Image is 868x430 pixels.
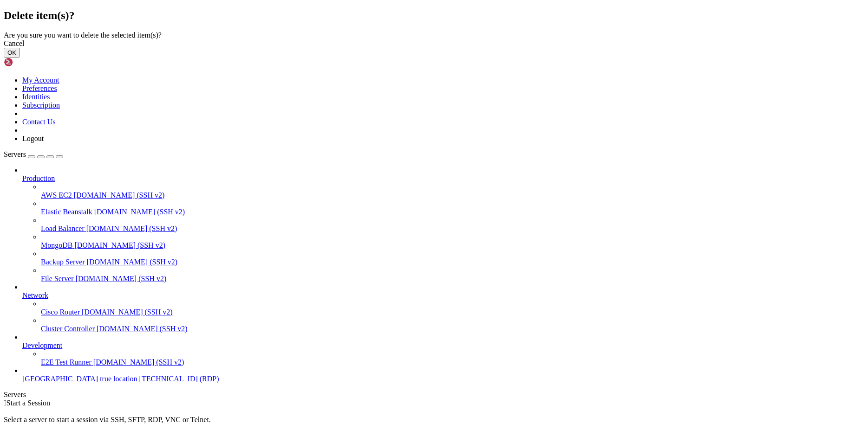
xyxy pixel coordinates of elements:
li: Elastic Beanstalk [DOMAIN_NAME] (SSH v2) [41,199,864,216]
span: [DOMAIN_NAME] (SSH v2) [93,358,184,366]
span: [GEOGRAPHIC_DATA] true location [22,375,137,383]
a: MongoDB [DOMAIN_NAME] (SSH v2) [41,241,864,250]
li: MongoDB [DOMAIN_NAME] (SSH v2) [41,233,864,250]
span: [DOMAIN_NAME] (SSH v2) [82,308,173,316]
li: [GEOGRAPHIC_DATA] true location [TECHNICAL_ID] (RDP) [22,366,864,383]
a: Servers [4,150,63,158]
a: Load Balancer [DOMAIN_NAME] (SSH v2) [41,225,864,233]
a: Elastic Beanstalk [DOMAIN_NAME] (SSH v2) [41,208,864,216]
a: Production [22,174,864,183]
span: Start a Session [7,399,50,407]
span: Load Balancer [41,225,85,232]
span: [TECHNICAL_ID] (RDP) [139,375,219,383]
span: [DOMAIN_NAME] (SSH v2) [86,225,177,232]
a: Subscription [22,101,60,109]
li: Cluster Controller [DOMAIN_NAME] (SSH v2) [41,316,864,333]
img: Shellngn [4,58,57,67]
a: File Server [DOMAIN_NAME] (SSH v2) [41,275,864,283]
li: E2E Test Runner [DOMAIN_NAME] (SSH v2) [41,350,864,366]
span: [DOMAIN_NAME] (SSH v2) [94,208,185,216]
a: My Account [22,76,59,84]
li: AWS EC2 [DOMAIN_NAME] (SSH v2) [41,183,864,199]
a: Cluster Controller [DOMAIN_NAME] (SSH v2) [41,325,864,333]
button: OK [4,48,20,58]
span: Development [22,341,62,349]
span: [DOMAIN_NAME] (SSH v2) [74,241,165,249]
span: [DOMAIN_NAME] (SSH v2) [76,275,167,282]
a: AWS EC2 [DOMAIN_NAME] (SSH v2) [41,191,864,199]
span: File Server [41,275,74,282]
span:  [4,399,7,407]
a: Contact Us [22,118,56,126]
span: Backup Server [41,258,85,266]
span: E2E Test Runner [41,358,91,366]
a: Backup Server [DOMAIN_NAME] (SSH v2) [41,258,864,266]
span: Elastic Beanstalk [41,208,92,216]
a: E2E Test Runner [DOMAIN_NAME] (SSH v2) [41,358,864,366]
span: Production [22,174,55,182]
a: Development [22,341,864,350]
span: AWS EC2 [41,191,72,199]
div: Cancel [4,39,864,48]
li: Cisco Router [DOMAIN_NAME] (SSH v2) [41,300,864,316]
li: Production [22,166,864,283]
div: Are you sure you want to delete the selected item(s)? [4,31,864,39]
span: [DOMAIN_NAME] (SSH v2) [74,191,165,199]
span: Network [22,291,48,299]
a: Identities [22,93,50,101]
li: Network [22,283,864,333]
h2: Delete item(s)? [4,9,864,22]
a: Cisco Router [DOMAIN_NAME] (SSH v2) [41,308,864,316]
span: [DOMAIN_NAME] (SSH v2) [87,258,178,266]
span: Servers [4,150,26,158]
span: Cluster Controller [41,325,95,333]
li: Load Balancer [DOMAIN_NAME] (SSH v2) [41,216,864,233]
span: Cisco Router [41,308,80,316]
li: Development [22,333,864,366]
div: Servers [4,391,864,399]
a: Logout [22,135,44,142]
span: [DOMAIN_NAME] (SSH v2) [97,325,188,333]
a: Network [22,291,864,300]
span: MongoDB [41,241,72,249]
li: File Server [DOMAIN_NAME] (SSH v2) [41,266,864,283]
a: Preferences [22,84,57,92]
a: [GEOGRAPHIC_DATA] true location [TECHNICAL_ID] (RDP) [22,375,864,383]
li: Backup Server [DOMAIN_NAME] (SSH v2) [41,250,864,266]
